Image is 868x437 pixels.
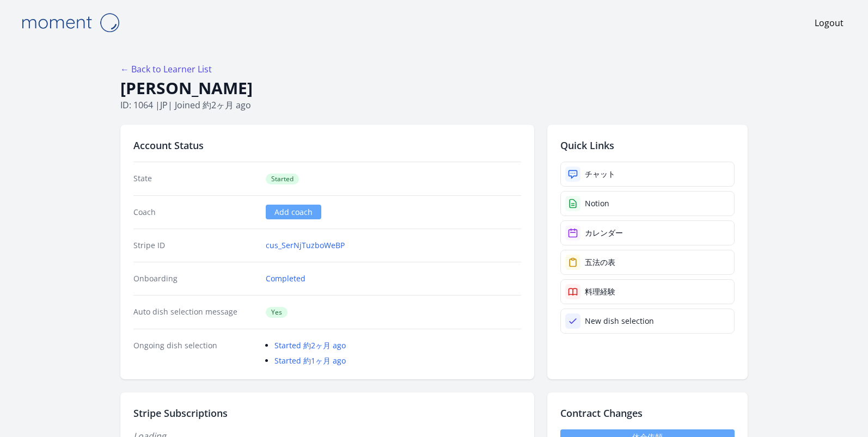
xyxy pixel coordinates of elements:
a: Logout [815,16,843,29]
a: Started 約1ヶ月 ago [274,355,346,366]
a: ← Back to Learner List [120,63,212,75]
h2: Account Status [133,138,521,153]
a: cus_SerNjTuzboWeBP [266,240,345,251]
a: Started 約2ヶ月 ago [274,340,346,350]
dt: Auto dish selection message [133,306,257,318]
div: カレンダー [585,227,623,238]
a: 五法の表 [560,250,735,275]
span: jp [160,99,168,111]
a: Notion [560,191,735,216]
dt: State [133,173,257,184]
h2: Contract Changes [560,405,735,421]
dt: Ongoing dish selection [133,340,257,366]
p: ID: 1064 | | Joined 約2ヶ月 ago [120,99,748,112]
a: カレンダー [560,220,735,245]
dt: Stripe ID [133,240,257,251]
a: New dish selection [560,309,735,334]
div: チャット [585,169,615,180]
div: 料理経験 [585,286,615,297]
h2: Stripe Subscriptions [133,405,521,421]
div: New dish selection [585,316,654,327]
h1: [PERSON_NAME] [120,78,748,99]
dt: Onboarding [133,273,257,284]
span: Started [266,174,299,184]
a: Completed [266,273,305,284]
div: Notion [585,198,609,209]
h2: Quick Links [560,138,735,153]
dt: Coach [133,207,257,218]
a: Add coach [266,205,321,219]
div: 五法の表 [585,257,615,268]
a: チャット [560,162,735,187]
img: Moment [16,9,125,36]
span: Yes [266,307,288,318]
a: 料理経験 [560,279,735,304]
